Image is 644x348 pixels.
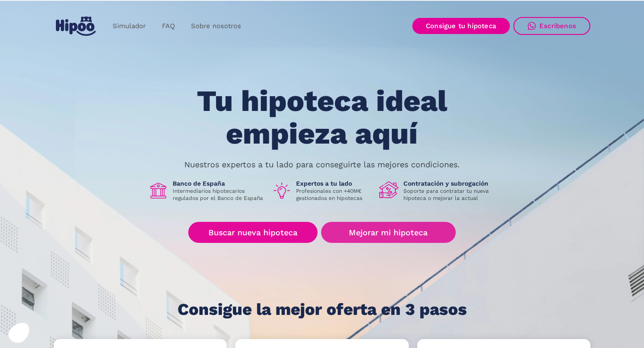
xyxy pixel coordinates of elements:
[54,13,97,39] a: home
[513,17,590,35] a: Escríbenos
[412,18,510,34] a: Consigue tu hipoteca
[183,17,249,35] a: Sobre nosotros
[403,187,496,202] p: Soporte para contratar tu nueva hipoteca o mejorar la actual
[154,17,183,35] a: FAQ
[178,301,467,318] h1: Consigue la mejor oferta en 3 pasos
[188,222,318,243] a: Buscar nueva hipoteca
[153,85,491,150] h1: Tu hipoteca ideal empieza aquí
[296,179,372,187] h1: Expertos a tu lado
[539,22,576,30] div: Escríbenos
[173,179,265,187] h1: Banco de España
[184,161,460,168] p: Nuestros expertos a tu lado para conseguirte las mejores condiciones.
[296,187,372,202] p: Profesionales con +40M€ gestionados en hipotecas
[403,179,496,187] h1: Contratación y subrogación
[321,222,456,243] a: Mejorar mi hipoteca
[105,17,154,35] a: Simulador
[173,187,265,202] p: Intermediarios hipotecarios regulados por el Banco de España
